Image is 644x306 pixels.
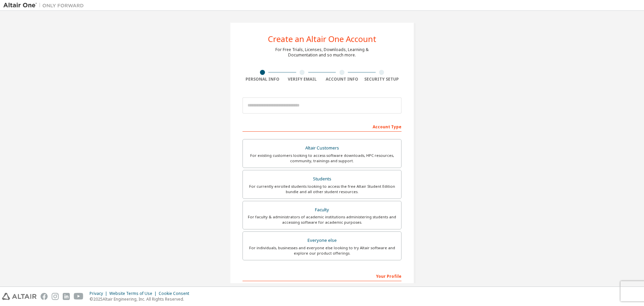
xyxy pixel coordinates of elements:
[282,77,322,82] div: Verify Email
[362,77,402,82] div: Security Setup
[90,291,109,296] div: Privacy
[63,293,70,300] img: linkedin.svg
[52,293,59,300] img: instagram.svg
[109,291,159,296] div: Website Terms of Use
[268,35,376,43] div: Create an Altair One Account
[275,47,369,58] div: For Free Trials, Licenses, Downloads, Learning & Documentation and so much more.
[247,205,397,215] div: Faculty
[2,293,37,300] img: altair_logo.svg
[247,236,397,245] div: Everyone else
[243,270,401,281] div: Your Profile
[322,77,362,82] div: Account Info
[243,121,401,132] div: Account Type
[243,77,282,82] div: Personal Info
[159,291,193,296] div: Cookie Consent
[247,245,397,256] div: For individuals, businesses and everyone else looking to try Altair software and explore our prod...
[3,2,87,9] img: Altair One
[41,293,48,300] img: facebook.svg
[247,143,397,153] div: Altair Customers
[247,174,397,184] div: Students
[247,214,397,225] div: For faculty & administrators of academic institutions administering students and accessing softwa...
[74,293,84,300] img: youtube.svg
[247,153,397,164] div: For existing customers looking to access software downloads, HPC resources, community, trainings ...
[90,296,193,302] p: © 2025 Altair Engineering, Inc. All Rights Reserved.
[247,184,397,194] div: For currently enrolled students looking to access the free Altair Student Edition bundle and all ...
